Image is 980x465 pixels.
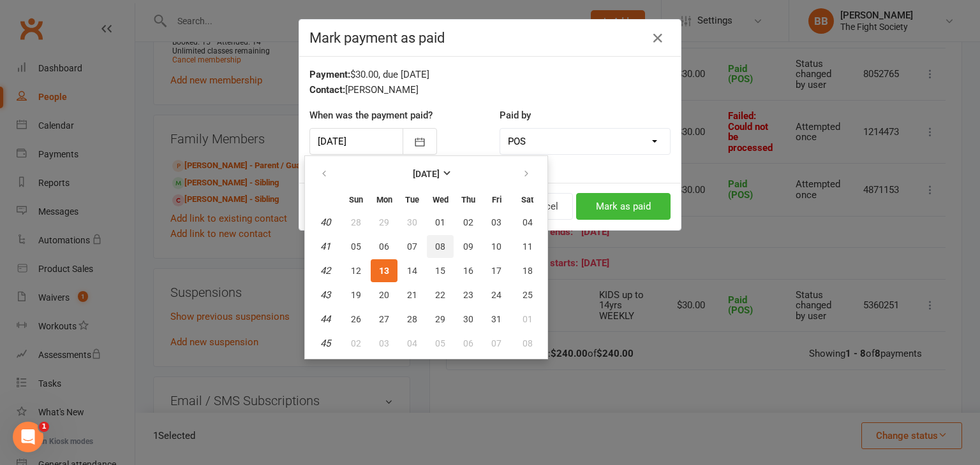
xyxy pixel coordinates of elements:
span: 21 [407,290,417,300]
button: 01 [427,211,454,234]
button: 25 [511,283,544,306]
button: 29 [371,211,397,234]
span: 05 [435,338,445,348]
span: 07 [491,338,501,348]
button: 19 [343,283,369,306]
strong: Payment: [309,69,350,80]
span: 10 [491,241,501,252]
div: [PERSON_NAME] [309,82,671,97]
button: 23 [455,283,482,306]
button: 14 [399,259,426,282]
button: 03 [371,332,397,355]
button: 06 [455,332,482,355]
span: 15 [435,266,445,276]
span: 03 [491,217,501,227]
span: 25 [523,290,533,300]
span: 13 [379,266,389,276]
button: 09 [455,235,482,258]
span: 26 [351,314,361,324]
em: 40 [320,217,330,228]
button: 10 [483,235,510,258]
button: Close [648,28,668,48]
span: 05 [351,241,361,252]
button: Mark as paid [576,193,671,220]
span: 02 [351,338,361,348]
span: 16 [463,266,473,276]
span: 04 [523,217,533,227]
em: 41 [320,241,330,252]
span: 29 [379,217,389,227]
button: 24 [483,283,510,306]
span: 01 [435,217,445,227]
button: 16 [455,259,482,282]
span: 14 [407,266,417,276]
button: 05 [427,332,454,355]
small: Tuesday [405,195,419,204]
span: 27 [379,314,389,324]
span: 22 [435,290,445,300]
button: 28 [343,211,369,234]
button: 27 [371,308,397,331]
button: 08 [511,332,544,355]
button: 18 [511,259,544,282]
span: 29 [435,314,445,324]
small: Monday [376,195,392,204]
span: 19 [351,290,361,300]
label: When was the payment paid? [309,108,433,123]
button: 05 [343,235,369,258]
strong: [DATE] [413,169,440,179]
small: Wednesday [433,195,449,204]
em: 43 [320,289,330,301]
span: 17 [491,266,501,276]
span: 06 [463,338,473,348]
span: 08 [435,241,445,252]
span: 09 [463,241,473,252]
button: 11 [511,235,544,258]
button: 29 [427,308,454,331]
button: 22 [427,283,454,306]
button: 30 [455,308,482,331]
button: 26 [343,308,369,331]
button: 13 [371,259,397,282]
span: 06 [379,241,389,252]
small: Friday [492,195,501,204]
button: 06 [371,235,397,258]
button: 31 [483,308,510,331]
button: 02 [455,211,482,234]
em: 45 [320,338,330,349]
label: Paid by [500,108,531,123]
span: 30 [407,217,417,227]
button: 21 [399,283,426,306]
span: 07 [407,241,417,252]
span: 08 [523,338,533,348]
span: 18 [523,266,533,276]
small: Saturday [521,195,533,204]
button: 03 [483,211,510,234]
button: 07 [483,332,510,355]
span: 28 [407,314,417,324]
span: 24 [491,290,501,300]
button: 20 [371,283,397,306]
span: 12 [351,266,361,276]
h4: Mark payment as paid [309,30,671,46]
button: 02 [343,332,369,355]
button: 12 [343,259,369,282]
button: 30 [399,211,426,234]
button: 15 [427,259,454,282]
span: 30 [463,314,473,324]
em: 44 [320,313,330,325]
span: 01 [523,314,533,324]
strong: Contact: [309,84,345,96]
button: 08 [427,235,454,258]
button: 04 [399,332,426,355]
button: 01 [511,308,544,331]
span: 1 [39,422,49,432]
span: 11 [523,241,533,252]
span: 03 [379,338,389,348]
span: 28 [351,217,361,227]
button: 04 [511,211,544,234]
button: 28 [399,308,426,331]
span: 31 [491,314,501,324]
div: $30.00, due [DATE] [309,67,671,82]
span: 23 [463,290,473,300]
